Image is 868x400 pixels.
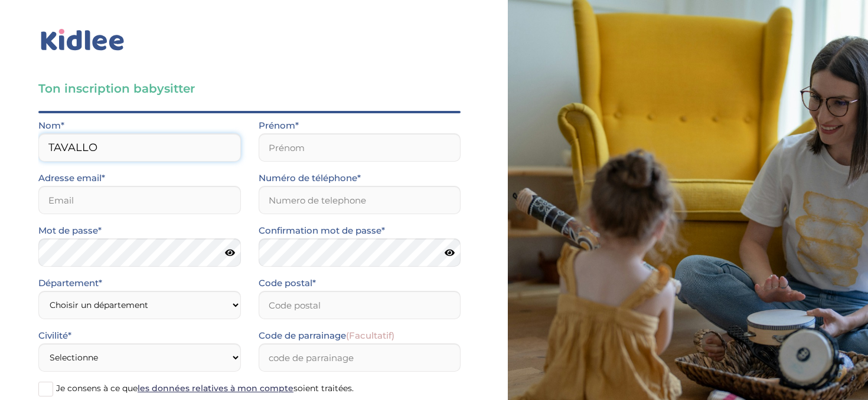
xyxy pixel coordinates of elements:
label: Numéro de téléphone* [259,171,361,186]
label: Adresse email* [38,171,105,186]
input: Email [38,186,241,214]
a: les données relatives à mon compte [138,383,293,394]
input: Numero de telephone [259,186,461,214]
label: Confirmation mot de passe* [259,223,385,238]
input: code de parrainage [259,343,461,372]
label: Mot de passe* [38,223,102,238]
input: Prénom [259,133,461,162]
input: Code postal [259,291,461,319]
span: Je consens à ce que soient traitées. [56,383,354,394]
label: Code postal* [259,276,316,291]
label: Code de parrainage [259,328,394,343]
h3: Ton inscription babysitter [38,80,461,97]
label: Département* [38,276,102,291]
label: Prénom* [259,118,299,133]
input: Nom [38,133,241,162]
img: logo_kidlee_bleu [38,27,127,54]
label: Civilité* [38,328,71,343]
span: (Facultatif) [346,330,394,341]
